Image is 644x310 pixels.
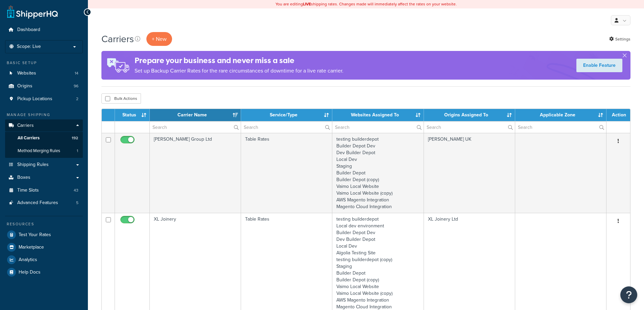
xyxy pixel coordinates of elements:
[424,121,515,133] input: Search
[332,121,423,133] input: Search
[5,80,83,92] a: Origins 96
[19,245,44,250] span: Marketplace
[424,133,515,213] td: [PERSON_NAME] UK
[515,109,606,121] th: Applicable Zone: activate to sort column ascending
[5,93,83,105] li: Pickup Locations
[150,121,241,133] input: Search
[17,123,34,129] span: Carriers
[74,188,78,193] span: 43
[150,109,241,121] th: Carrier Name: activate to sort column ascending
[5,229,83,241] a: Test Your Rates
[5,145,83,157] a: Method Merging Rules 1
[241,121,332,133] input: Search
[18,148,60,154] span: Method Merging Rules
[135,55,343,66] h4: Prepare your business and never miss a sale
[74,83,78,89] span: 96
[17,188,39,193] span: Time Slots
[17,175,30,180] span: Boxes
[5,80,83,92] li: Origins
[135,66,343,76] p: Set up Backup Carrier Rates for the rare circumstances of downtime for a live rate carrier.
[5,60,83,66] div: Basic Setup
[72,135,78,141] span: 192
[146,32,172,46] button: + New
[17,96,52,102] span: Pickup Locations
[5,197,83,209] a: Advanced Features 5
[17,83,32,89] span: Origins
[5,241,83,253] a: Marketplace
[303,1,311,7] b: LIVE
[101,93,141,104] button: Bulk Actions
[5,119,83,158] li: Carriers
[5,67,83,80] li: Websites
[5,197,83,209] li: Advanced Features
[19,270,41,275] span: Help Docs
[5,266,83,278] a: Help Docs
[5,132,83,144] li: All Carriers
[150,133,241,213] td: [PERSON_NAME] Group Ltd
[606,109,630,121] th: Action
[5,145,83,157] li: Method Merging Rules
[332,109,424,121] th: Websites Assigned To: activate to sort column ascending
[75,71,78,76] span: 14
[19,257,37,263] span: Analytics
[18,135,40,141] span: All Carriers
[620,286,637,303] button: Open Resource Center
[101,32,134,46] h1: Carriers
[241,133,332,213] td: Table Rates
[5,119,83,132] a: Carriers
[5,24,83,36] a: Dashboard
[5,171,83,184] a: Boxes
[609,34,630,44] a: Settings
[5,132,83,144] a: All Carriers 192
[7,5,58,19] a: ShipperHQ Home
[17,71,36,76] span: Websites
[5,159,83,171] a: Shipping Rules
[101,51,135,80] img: ad-rules-rateshop-fe6ec290ccb7230408bd80ed9643f0289d75e0ffd9eb532fc0e269fcd187b520.png
[17,162,49,168] span: Shipping Rules
[76,200,78,206] span: 5
[5,184,83,197] a: Time Slots 43
[332,133,424,213] td: testing builderdepot Builder Depot Dev Dev Builder Depot Local Dev Staging Builder Depot Builder ...
[17,27,40,33] span: Dashboard
[76,96,78,102] span: 2
[19,232,51,238] span: Test Your Rates
[5,254,83,266] a: Analytics
[115,109,150,121] th: Status: activate to sort column ascending
[5,93,83,105] a: Pickup Locations 2
[576,59,622,72] a: Enable Feature
[515,121,606,133] input: Search
[241,109,332,121] th: Service/Type: activate to sort column ascending
[77,148,78,154] span: 1
[5,67,83,80] a: Websites 14
[17,200,58,206] span: Advanced Features
[17,44,41,50] span: Scope: Live
[5,112,83,118] div: Manage Shipping
[424,109,515,121] th: Origins Assigned To: activate to sort column ascending
[5,184,83,197] li: Time Slots
[5,221,83,227] div: Resources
